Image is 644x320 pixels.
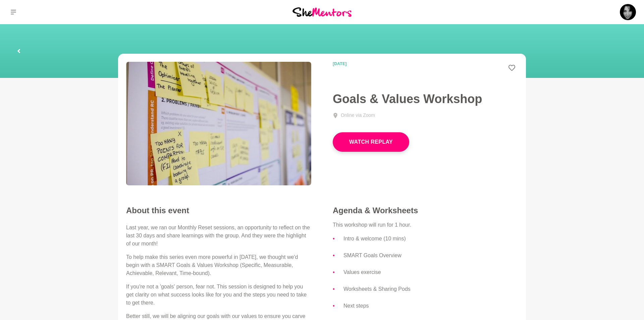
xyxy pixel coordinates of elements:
time: [DATE] [333,62,415,66]
img: She Mentors Logo [292,7,352,16]
p: Last year, we ran our Monthly Reset sessions, an opportunity to reflect on the last 30 days and s... [126,224,311,248]
div: Online via Zoom [341,112,375,119]
li: Next steps [343,302,518,310]
img: Monthly Reset [126,62,311,185]
button: Watch Replay [333,132,409,152]
p: To help make this series even more powerful in [DATE], we thought we'd begin with a SMART Goals &... [126,253,311,277]
p: This workshop will run for 1 hour. [333,221,518,229]
li: Worksheets & Sharing Pods [343,285,518,293]
li: SMART Goals Overview [343,251,518,260]
li: Values exercise [343,268,518,277]
h1: Goals & Values Workshop [333,91,518,106]
h2: About this event [126,205,311,216]
li: Intro & welcome (10 mins) [343,234,518,243]
img: Donna English [620,4,636,20]
h4: Agenda & Worksheets [333,205,518,216]
p: If you're not a 'goals' person, fear not. This session is designed to help you get clarity on wha... [126,283,311,307]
